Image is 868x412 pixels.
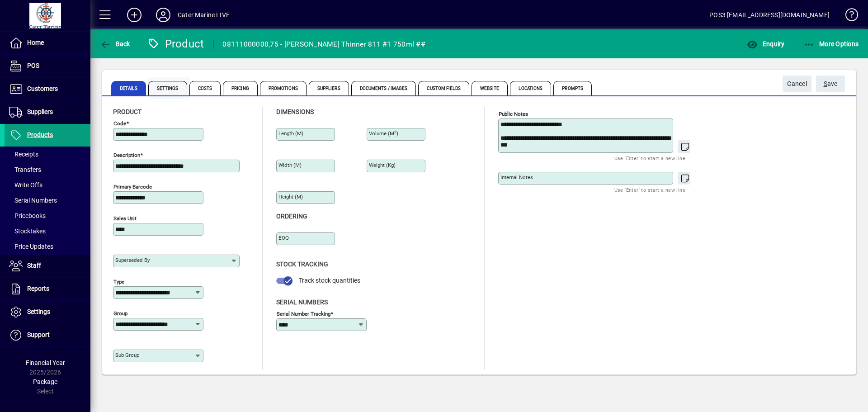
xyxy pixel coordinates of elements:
a: Serial Numbers [5,193,90,208]
span: Serial Numbers [276,298,328,306]
mat-label: Internal Notes [500,174,533,180]
mat-label: Weight (Kg) [369,162,396,168]
mat-label: Volume (m ) [369,130,398,137]
mat-label: Code [113,120,126,127]
mat-hint: Use 'Enter' to start a new line [614,185,685,195]
span: Customers [27,85,58,92]
a: Support [5,324,90,346]
span: Stocktakes [9,227,46,235]
mat-label: Type [113,279,124,285]
span: Cancel [787,76,807,91]
span: Suppliers [27,108,53,115]
mat-label: Group [113,310,127,317]
span: Locations [510,81,551,95]
span: ave [824,76,838,91]
button: Save [816,76,845,92]
span: Serial Numbers [9,197,57,204]
span: Custom Fields [418,81,469,95]
span: Settings [148,81,187,95]
span: S [824,80,827,87]
a: Staff [5,255,90,277]
mat-label: Public Notes [499,111,528,117]
span: Details [111,81,146,95]
div: Product [147,37,204,51]
span: Price Updates [9,243,53,250]
span: Suppliers [309,81,349,95]
span: Stock Tracking [276,260,328,268]
a: Home [5,32,90,54]
mat-label: Description [113,152,140,158]
mat-label: Length (m) [278,130,303,137]
mat-label: Serial Number tracking [277,310,330,317]
button: More Options [802,36,861,52]
a: Stocktakes [5,223,90,239]
mat-label: Sales unit [113,215,137,222]
a: Knowledge Base [839,2,857,31]
span: Prompts [553,81,592,95]
span: POS [27,62,39,69]
span: Support [27,331,50,338]
span: Reports [27,285,49,292]
span: More Options [804,40,859,47]
span: Package [33,378,57,385]
a: Settings [5,301,90,323]
mat-label: Width (m) [278,162,302,168]
app-page-header-button: Back [90,36,140,52]
a: Suppliers [5,101,90,123]
span: Promotions [260,81,307,95]
span: Product [113,108,142,115]
mat-label: Superseded by [115,257,150,263]
span: Dimensions [276,108,314,115]
mat-label: Primary barcode [113,184,152,190]
a: Write Offs [5,177,90,193]
div: POS3 [EMAIL_ADDRESS][DOMAIN_NAME] [709,8,830,22]
a: Price Updates [5,239,90,254]
span: Receipts [9,151,38,158]
a: Pricebooks [5,208,90,223]
a: Receipts [5,147,90,162]
span: Transfers [9,166,41,173]
span: Home [27,39,44,46]
span: Ordering [276,213,307,220]
span: Pricebooks [9,212,46,219]
span: Pricing [223,81,258,95]
span: Products [27,131,53,138]
mat-label: EOQ [278,235,289,241]
mat-label: Sub group [115,352,139,358]
span: Back [100,40,130,47]
div: Cater Marine LIVE [178,8,230,22]
span: Staff [27,262,41,269]
span: Settings [27,308,50,315]
button: Cancel [783,76,811,92]
sup: 3 [394,130,396,134]
span: Costs [189,81,221,95]
div: 08111000000,75 - [PERSON_NAME] Thinner 811 #1 750ml ## [222,37,425,52]
a: Customers [5,78,90,100]
span: Financial Year [26,359,65,366]
a: Reports [5,278,90,300]
span: Write Offs [9,181,42,189]
button: Add [120,7,149,23]
span: Documents / Images [351,81,416,95]
button: Enquiry [745,36,787,52]
a: Transfers [5,162,90,177]
span: Website [472,81,508,95]
button: Back [98,36,132,52]
mat-label: Height (m) [278,194,303,200]
span: Enquiry [747,40,784,47]
a: POS [5,55,90,77]
span: Track stock quantities [299,277,360,284]
mat-hint: Use 'Enter' to start a new line [614,153,685,163]
button: Profile [149,7,178,23]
